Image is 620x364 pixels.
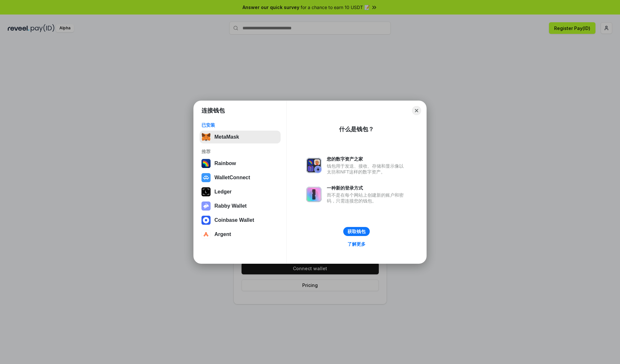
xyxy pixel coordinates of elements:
[327,156,407,162] div: 您的数字资产之家
[327,185,407,191] div: 一种新的登录方式
[200,228,281,241] button: Argent
[201,159,211,168] img: svg+xml,%3Csvg%20width%3D%22120%22%20height%3D%22120%22%20viewBox%3D%220%200%20120%20120%22%20fil...
[201,202,211,211] img: svg+xml,%3Csvg%20xmlns%3D%22http%3A%2F%2Fwww.w3.org%2F2000%2Fsvg%22%20fill%3D%22none%22%20viewBox...
[327,163,407,175] div: 钱包用于发送、接收、存储和显示像以太坊和NFT这样的数字资产。
[347,241,366,247] div: 了解更多
[200,131,281,143] button: MetaMask
[214,161,236,166] div: Rainbow
[201,133,211,142] img: svg+xml,%3Csvg%20fill%3D%22none%22%20height%3D%2233%22%20viewBox%3D%220%200%2035%2033%22%20width%...
[412,106,421,115] button: Close
[214,134,239,140] div: MetaMask
[339,125,374,133] div: 什么是钱包？
[200,171,281,184] button: WalletConnect
[214,217,254,223] div: Coinbase Wallet
[306,158,322,173] img: svg+xml,%3Csvg%20xmlns%3D%22http%3A%2F%2Fwww.w3.org%2F2000%2Fsvg%22%20fill%3D%22none%22%20viewBox...
[200,200,281,212] button: Rabby Wallet
[201,173,211,182] img: svg+xml,%3Csvg%20width%3D%2228%22%20height%3D%2228%22%20viewBox%3D%220%200%2028%2028%22%20fill%3D...
[306,187,322,202] img: svg+xml,%3Csvg%20xmlns%3D%22http%3A%2F%2Fwww.w3.org%2F2000%2Fsvg%22%20fill%3D%22none%22%20viewBox...
[200,214,281,227] button: Coinbase Wallet
[201,216,211,225] img: svg+xml,%3Csvg%20width%3D%2228%22%20height%3D%2228%22%20viewBox%3D%220%200%2028%2028%22%20fill%3D...
[214,175,250,181] div: WalletConnect
[343,227,370,236] button: 获取钱包
[201,187,211,196] img: svg+xml,%3Csvg%20xmlns%3D%22http%3A%2F%2Fwww.w3.org%2F2000%2Fsvg%22%20width%3D%2228%22%20height%3...
[347,229,366,234] div: 获取钱包
[214,231,231,237] div: Argent
[344,240,369,248] a: 了解更多
[201,230,211,239] img: svg+xml,%3Csvg%20width%3D%2228%22%20height%3D%2228%22%20viewBox%3D%220%200%2028%2028%22%20fill%3D...
[214,189,232,195] div: Ledger
[214,203,247,209] div: Rabby Wallet
[200,157,281,170] button: Rainbow
[327,192,407,204] div: 而不是在每个网站上创建新的账户和密码，只需连接您的钱包。
[201,122,279,128] div: 已安装
[201,149,279,154] div: 推荐
[200,185,281,198] button: Ledger
[201,107,225,114] h1: 连接钱包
